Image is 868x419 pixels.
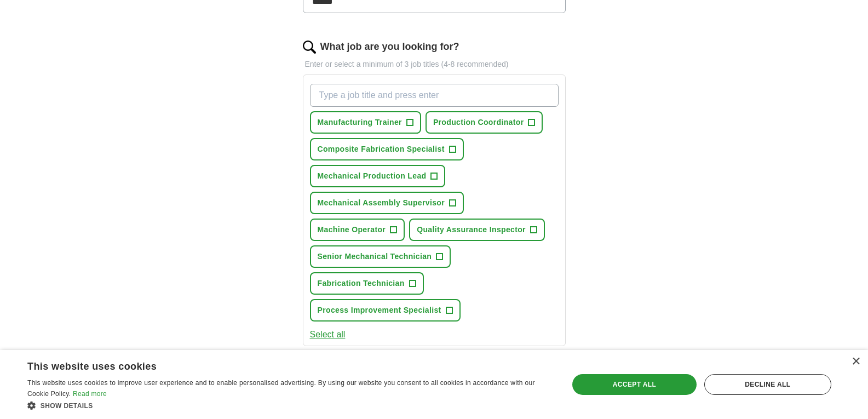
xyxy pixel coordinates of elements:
span: Manufacturing Trainer [318,117,402,128]
button: Production Coordinator [426,111,543,134]
span: Quality Assurance Inspector [417,224,526,236]
span: Fabrication Technician [318,278,405,289]
button: Composite Fabrication Specialist [310,138,464,160]
span: Mechanical Production Lead [318,170,427,182]
label: What job are you looking for? [320,39,459,54]
div: Show details [27,400,553,411]
button: Machine Operator [310,219,405,241]
a: Read more, opens a new window [73,390,107,398]
button: Quality Assurance Inspector [409,219,545,241]
p: Enter or select a minimum of 3 job titles (4-8 recommended) [303,59,566,70]
div: Accept all [572,374,697,395]
span: Machine Operator [318,224,386,236]
span: This website uses cookies to improve user experience and to enable personalised advertising. By u... [27,379,535,398]
div: Close [852,358,860,366]
span: Process Improvement Specialist [318,305,441,316]
span: Mechanical Assembly Supervisor [318,197,445,209]
img: search.png [303,41,316,54]
div: This website uses cookies [27,357,525,373]
span: Show details [41,402,93,410]
button: Process Improvement Specialist [310,299,461,322]
input: Type a job title and press enter [310,84,559,107]
button: Fabrication Technician [310,272,424,295]
span: Composite Fabrication Specialist [318,144,445,155]
button: Senior Mechanical Technician [310,245,451,268]
button: Manufacturing Trainer [310,111,421,134]
span: Senior Mechanical Technician [318,251,432,262]
button: Mechanical Production Lead [310,165,446,187]
button: Select all [310,328,346,341]
button: Mechanical Assembly Supervisor [310,192,464,214]
span: Production Coordinator [433,117,524,128]
div: Decline all [704,374,831,395]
